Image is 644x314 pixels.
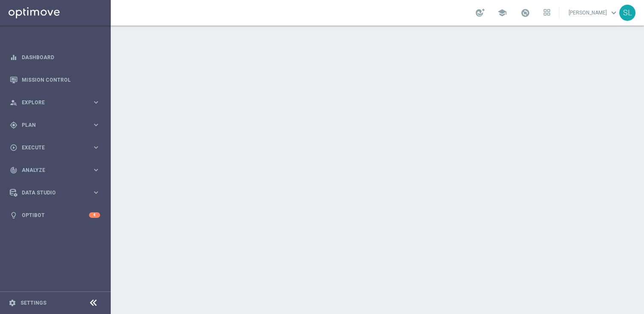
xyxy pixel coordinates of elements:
div: 4 [89,212,100,218]
span: Plan [22,123,92,128]
i: equalizer [10,54,17,61]
button: Data Studio keyboard_arrow_right [9,189,101,196]
span: Analyze [22,168,92,173]
a: Mission Control [22,69,100,91]
div: Explore [10,99,92,106]
i: keyboard_arrow_right [92,98,100,106]
div: Mission Control [10,69,100,91]
span: Explore [22,100,92,105]
i: keyboard_arrow_right [92,166,100,174]
button: lightbulb Optibot 4 [9,212,101,219]
i: gps_fixed [10,121,17,129]
button: Mission Control [9,77,101,83]
a: Dashboard [22,46,100,69]
i: play_circle_outline [10,144,17,151]
i: keyboard_arrow_right [92,121,100,129]
span: school [497,8,507,17]
div: Analyze [10,166,92,174]
button: gps_fixed Plan keyboard_arrow_right [9,122,101,128]
a: Settings [20,300,46,305]
span: keyboard_arrow_down [609,8,618,17]
a: [PERSON_NAME]keyboard_arrow_down [568,6,619,19]
a: Optibot [22,204,89,226]
button: track_changes Analyze keyboard_arrow_right [9,167,101,174]
button: equalizer Dashboard [9,54,101,61]
i: settings [9,299,16,307]
i: keyboard_arrow_right [92,143,100,151]
div: Data Studio [10,189,92,197]
span: Execute [22,145,92,150]
i: track_changes [10,166,17,174]
div: Dashboard [10,46,100,69]
i: keyboard_arrow_right [92,188,100,197]
i: lightbulb [10,211,17,219]
div: Execute [10,144,92,151]
div: SL [619,5,635,21]
button: person_search Explore keyboard_arrow_right [9,99,101,106]
div: Plan [10,121,92,129]
button: play_circle_outline Execute keyboard_arrow_right [9,144,101,151]
div: Optibot [10,204,100,226]
span: Data Studio [22,190,92,195]
i: person_search [10,99,17,106]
